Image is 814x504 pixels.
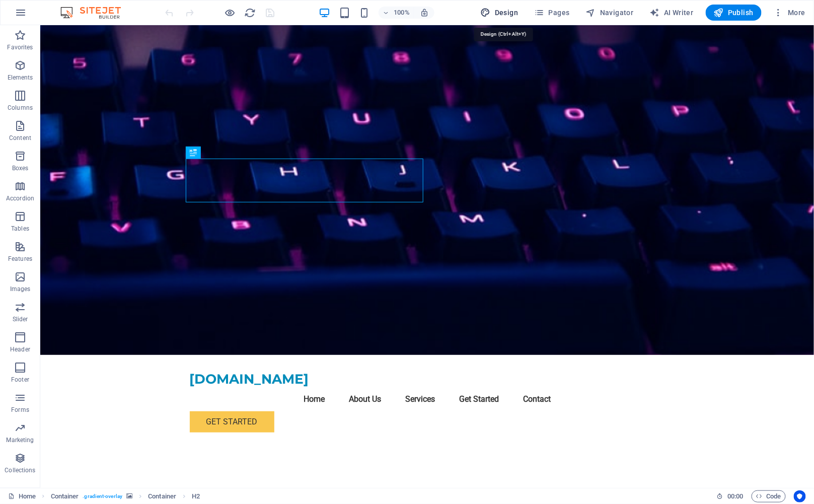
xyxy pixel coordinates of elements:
[51,490,200,502] nav: breadcrumb
[126,493,132,499] i: This element contains a background
[530,5,573,21] button: Pages
[8,104,33,112] p: Columns
[10,345,30,353] p: Header
[9,134,31,142] p: Content
[245,7,256,19] i: Reload page
[481,8,519,18] span: Design
[11,225,29,233] p: Tables
[717,490,744,502] h6: Session time
[224,7,236,19] button: Click here to leave preview mode and continue editing
[534,8,569,18] span: Pages
[394,7,410,19] h6: 100%
[6,194,34,202] p: Accordion
[11,376,29,384] p: Footer
[477,5,523,21] button: Design
[8,490,36,502] a: Click to cancel selection. Double-click to open Pages
[706,5,762,21] button: Publish
[756,490,781,502] span: Code
[8,255,32,263] p: Features
[582,5,638,21] button: Navigator
[5,466,35,474] p: Collections
[8,74,33,82] p: Elements
[727,490,743,502] span: 00 00
[379,7,414,19] button: 100%
[586,8,634,18] span: Navigator
[794,490,806,502] button: Usercentrics
[13,315,28,323] p: Slider
[714,8,754,18] span: Publish
[58,7,133,19] img: Editor Logo
[6,436,34,444] p: Marketing
[148,490,176,502] span: Click to select. Double-click to edit
[83,490,122,502] span: . gradient-overlay
[734,492,736,500] span: :
[51,490,79,502] span: Click to select. Double-click to edit
[420,8,429,17] i: On resize automatically adjust zoom level to fit chosen device.
[646,5,698,21] button: AI Writer
[11,406,29,414] p: Forms
[770,5,809,21] button: More
[7,43,33,51] p: Favorites
[650,8,694,18] span: AI Writer
[10,285,31,293] p: Images
[752,490,786,502] button: Code
[12,164,29,172] p: Boxes
[774,8,805,18] span: More
[192,490,200,502] span: Click to select. Double-click to edit
[244,7,256,19] button: reload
